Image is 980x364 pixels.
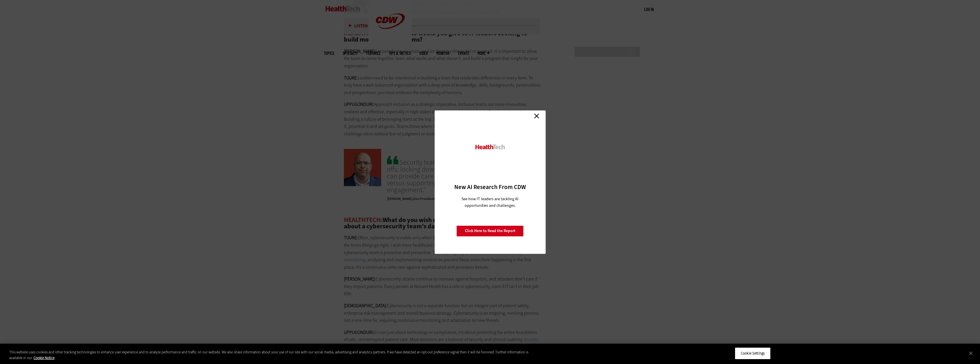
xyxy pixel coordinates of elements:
h3: New AI Research From CDW [445,183,535,191]
a: Click Here to Read the Report [457,225,524,236]
img: HealthTech_0.png [474,144,506,150]
div: This website uses cookies and other tracking technologies to enhance user experience and to analy... [9,349,539,361]
a: More information about your privacy [34,355,54,360]
button: Close [965,347,977,359]
button: Cookie Settings [735,347,771,359]
p: See how IT leaders are tackling AI opportunities and challenges. [455,196,525,209]
a: Close [532,112,541,120]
